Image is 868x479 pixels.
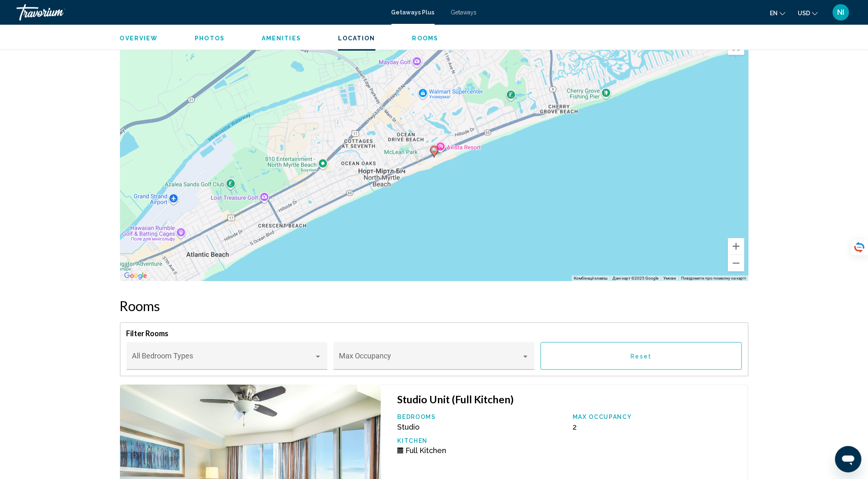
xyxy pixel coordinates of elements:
[120,35,158,42] span: Overview
[574,275,608,281] button: Комбінації клавіш
[838,8,845,16] span: NI
[397,437,564,444] p: Kitchen
[663,276,676,280] a: Умови
[397,423,419,431] span: Studio
[16,4,383,21] a: Travorium
[681,276,746,280] a: Повідомити про помилку на карті
[127,329,742,338] h4: Filter Rooms
[798,7,818,19] button: Change currency
[728,238,744,254] button: Збільшити
[195,35,225,42] button: Photos
[391,9,435,16] a: Getaways Plus
[830,4,852,21] button: User Menu
[451,9,477,16] a: Getaways
[573,414,740,420] p: Max Occupancy
[120,35,158,42] button: Overview
[405,446,446,455] span: Full Kitchen
[612,276,658,280] span: Дані карт ©2025 Google
[195,35,225,42] span: Photos
[728,255,744,271] button: Зменшити
[338,35,375,42] button: Location
[541,342,741,370] button: Reset
[120,298,748,314] h2: Rooms
[412,35,439,42] span: Rooms
[798,10,810,16] span: USD
[262,35,301,42] button: Amenities
[412,35,439,42] button: Rooms
[397,393,739,405] h3: Studio Unit (Full Kitchen)
[770,10,778,16] span: en
[573,423,577,431] span: 2
[835,446,861,472] iframe: Кнопка для запуску вікна повідомлень
[631,353,652,359] span: Reset
[397,414,564,420] p: Bedrooms
[770,7,785,19] button: Change language
[122,270,149,281] a: Відкрити цю область на Картах Google (відкриється нове вікно)
[338,35,375,42] span: Location
[122,270,149,281] img: Google
[262,35,301,42] span: Amenities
